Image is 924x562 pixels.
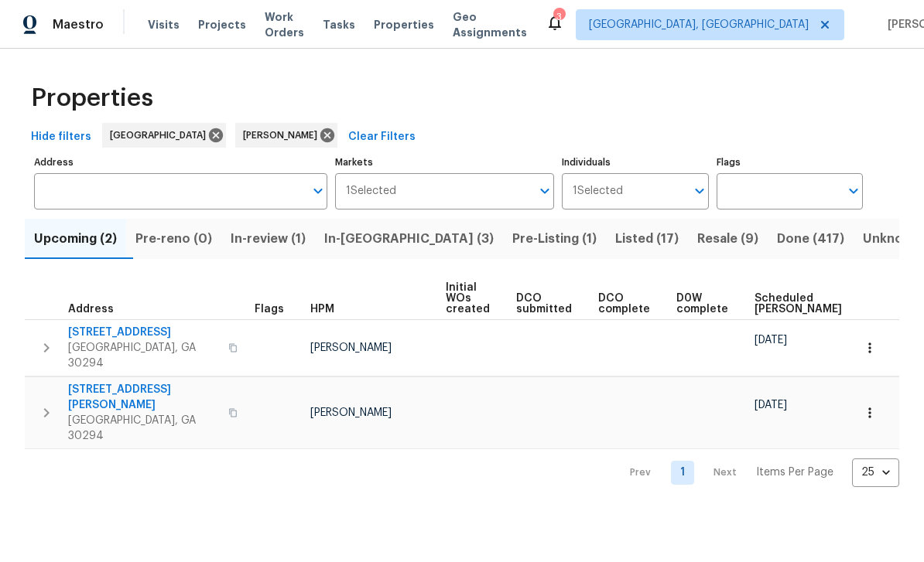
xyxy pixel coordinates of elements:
[34,228,117,250] span: Upcoming (2)
[755,400,787,410] span: [DATE]
[374,17,434,32] span: Properties
[689,180,710,202] button: Open
[310,342,392,353] span: [PERSON_NAME]
[717,158,863,167] label: Flags
[110,128,212,143] span: [GEOGRAPHIC_DATA]
[512,228,597,250] span: Pre-Listing (1)
[68,340,219,371] span: [GEOGRAPHIC_DATA], GA 30294
[346,185,396,198] span: 1 Selected
[615,458,899,487] nav: Pagination Navigation
[676,293,728,315] span: D0W complete
[534,180,556,202] button: Open
[755,293,842,315] span: Scheduled [PERSON_NAME]
[135,228,212,250] span: Pre-reno (0)
[68,382,219,413] span: [STREET_ADDRESS][PERSON_NAME]
[25,123,98,152] button: Hide filters
[589,17,809,32] span: [GEOGRAPHIC_DATA], [GEOGRAPHIC_DATA]
[307,180,329,202] button: Open
[68,325,219,340] span: [STREET_ADDRESS]
[310,304,334,315] span: HPM
[265,9,304,40] span: Work Orders
[671,461,694,485] a: Goto page 1
[68,413,219,444] span: [GEOGRAPHIC_DATA], GA 30294
[235,123,337,148] div: [PERSON_NAME]
[310,407,392,418] span: [PERSON_NAME]
[755,335,787,346] span: [DATE]
[553,9,564,25] div: 3
[615,228,679,250] span: Listed (17)
[243,128,323,143] span: [PERSON_NAME]
[453,9,527,40] span: Geo Assignments
[342,123,422,152] button: Clear Filters
[562,158,708,167] label: Individuals
[516,293,572,315] span: DCO submitted
[323,19,355,30] span: Tasks
[756,465,833,480] p: Items Per Page
[843,180,864,202] button: Open
[255,304,284,315] span: Flags
[573,185,623,198] span: 1 Selected
[31,90,153,106] span: Properties
[198,17,246,32] span: Projects
[324,228,494,250] span: In-[GEOGRAPHIC_DATA] (3)
[34,158,327,167] label: Address
[697,228,758,250] span: Resale (9)
[852,452,899,492] div: 25
[598,293,650,315] span: DCO complete
[335,158,555,167] label: Markets
[777,228,844,250] span: Done (417)
[31,128,91,147] span: Hide filters
[102,123,226,148] div: [GEOGRAPHIC_DATA]
[231,228,306,250] span: In-review (1)
[148,17,180,32] span: Visits
[446,282,490,315] span: Initial WOs created
[53,17,104,32] span: Maestro
[348,128,416,147] span: Clear Filters
[68,304,114,315] span: Address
